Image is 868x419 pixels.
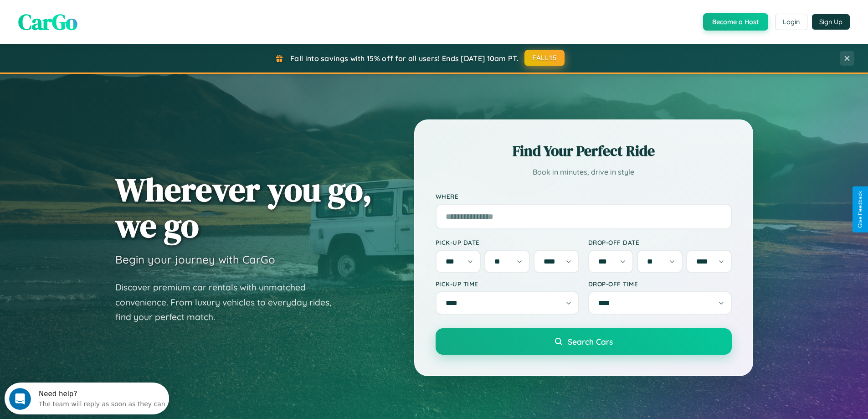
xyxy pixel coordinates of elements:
[290,54,519,63] span: Fall into savings with 15% off for all users! Ends [DATE] 10am PT.
[34,15,161,25] div: The team will reply as soon as they can
[588,238,732,246] label: Drop-off Date
[588,280,732,288] label: Drop-off Time
[436,192,732,200] label: Where
[34,8,161,15] div: Need help?
[5,383,169,414] iframe: Intercom live chat discovery launcher
[568,336,613,347] span: Search Cars
[703,13,768,31] button: Become a Host
[436,328,732,355] button: Search Cars
[115,280,343,325] p: Discover premium car rentals with unmatched convenience. From luxury vehicles to everyday rides, ...
[775,14,807,30] button: Login
[436,141,732,161] h2: Find Your Perfect Ride
[436,238,579,246] label: Pick-up Date
[18,7,77,37] span: CarGo
[812,14,850,30] button: Sign Up
[857,191,863,228] div: Give Feedback
[115,171,372,243] h1: Wherever you go, we go
[9,388,31,410] iframe: Intercom live chat
[4,4,169,29] div: Open Intercom Messenger
[115,253,275,266] h3: Begin your journey with CarGo
[436,280,579,288] label: Pick-up Time
[436,166,732,179] p: Book in minutes, drive in style
[524,50,565,66] button: FALL15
